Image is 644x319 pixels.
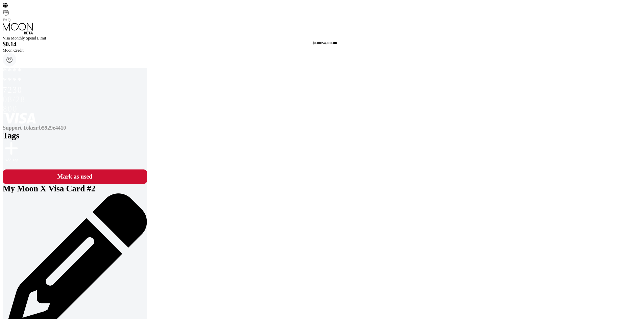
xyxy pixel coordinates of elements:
div: 08/28 [3,95,147,104]
div: Mark as used [6,173,144,181]
div: 08/28 [3,94,147,103]
div: My Moon X Visa Card #2 [3,184,133,193]
div: 7230 [3,85,147,95]
div: Support Token:b5929e4410 [3,125,147,131]
div: Mark as used [3,169,147,184]
div: 800 [3,104,147,114]
div: Add Tag [4,140,18,163]
div: 800 [3,103,147,113]
div: EN [3,9,9,14]
div: Tags [3,131,147,140]
div: Support Token: b5929e4410 [3,125,147,131]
